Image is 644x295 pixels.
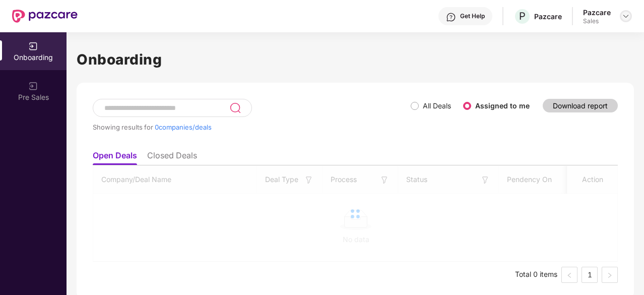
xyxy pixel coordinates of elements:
[77,48,634,71] h1: Onboarding
[519,10,526,22] span: P
[147,150,197,165] li: Closed Deals
[229,102,241,114] img: svg+xml;base64,PHN2ZyB3aWR0aD0iMjQiIGhlaWdodD0iMjUiIHZpZXdCb3g9IjAgMCAyNCAyNSIgZmlsbD0ibm9uZSIgeG...
[28,41,38,51] img: svg+xml;base64,PHN2ZyB3aWR0aD0iMjAiIGhlaWdodD0iMjAiIHZpZXdCb3g9IjAgMCAyMCAyMCIgZmlsbD0ibm9uZSIgeG...
[602,267,618,283] li: Next Page
[583,17,611,25] div: Sales
[622,12,630,20] img: svg+xml;base64,PHN2ZyBpZD0iRHJvcGRvd24tMzJ4MzIiIHhtbG5zPSJodHRwOi8vd3d3LnczLm9yZy8yMDAwL3N2ZyIgd2...
[12,10,78,23] img: New Pazcare Logo
[515,267,557,283] li: Total 0 items
[93,123,411,131] div: Showing results for
[534,12,562,21] div: Pazcare
[583,8,611,17] div: Pazcare
[566,272,572,278] span: left
[28,81,38,91] img: svg+xml;base64,PHN2ZyB3aWR0aD0iMjAiIGhlaWdodD0iMjAiIHZpZXdCb3g9IjAgMCAyMCAyMCIgZmlsbD0ibm9uZSIgeG...
[475,101,530,110] label: Assigned to me
[93,150,137,165] li: Open Deals
[561,267,577,283] li: Previous Page
[561,267,577,283] button: left
[446,12,456,22] img: svg+xml;base64,PHN2ZyBpZD0iSGVscC0zMngzMiIgeG1sbnM9Imh0dHA6Ly93d3cudzMub3JnLzIwMDAvc3ZnIiB3aWR0aD...
[155,123,212,131] span: 0 companies/deals
[423,101,451,110] label: All Deals
[460,12,485,20] div: Get Help
[607,272,613,278] span: right
[582,267,597,282] a: 1
[543,99,618,112] button: Download report
[602,267,618,283] button: right
[582,267,598,283] li: 1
